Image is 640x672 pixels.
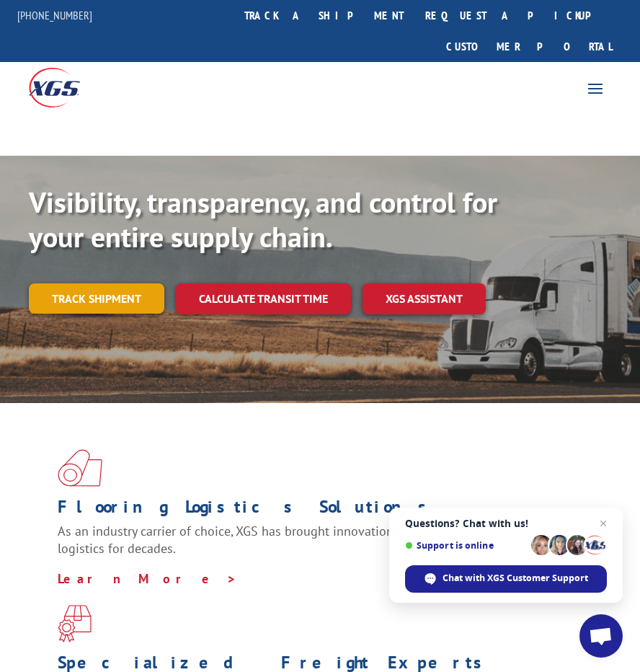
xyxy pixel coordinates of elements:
[29,283,164,314] a: Track shipment
[58,523,544,557] span: As an industry carrier of choice, XGS has brought innovation and dedication to flooring logistics...
[405,565,607,593] div: Chat with XGS Customer Support
[29,183,497,255] b: Visibility, transparency, and control for your entire supply chain.
[58,605,92,642] img: xgs-icon-focused-on-flooring-red
[176,283,351,314] a: Calculate transit time
[58,498,572,523] h1: Flooring Logistics Solutions
[595,515,612,532] span: Close chat
[363,283,486,314] a: XGS ASSISTANT
[435,31,623,62] a: Customer Portal
[58,449,102,487] img: xgs-icon-total-supply-chain-intelligence-red
[17,8,92,22] a: [PHONE_NUMBER]
[579,614,623,658] div: Open chat
[443,572,588,585] span: Chat with XGS Customer Support
[405,540,526,551] span: Support is online
[58,570,237,587] a: Learn More >
[405,518,607,529] span: Questions? Chat with us!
